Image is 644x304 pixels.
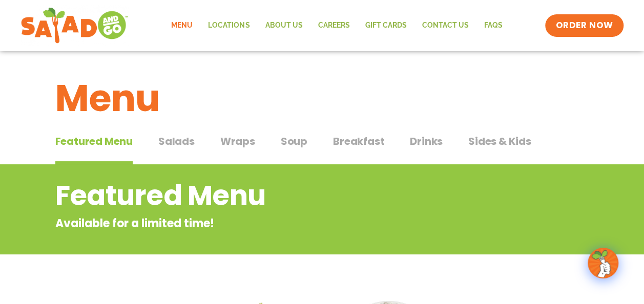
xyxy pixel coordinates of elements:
[357,14,414,37] a: GIFT CARDS
[333,134,384,149] span: Breakfast
[410,134,443,149] span: Drinks
[200,14,257,37] a: Locations
[555,19,613,32] span: ORDER NOW
[468,134,531,149] span: Sides & Kids
[55,175,507,216] h2: Featured Menu
[414,14,476,37] a: Contact Us
[476,14,510,37] a: FAQs
[545,14,623,37] a: ORDER NOW
[55,215,507,232] p: Available for a limited time!
[158,134,195,149] span: Salads
[20,5,129,46] img: new-SAG-logo-768×292
[55,71,589,126] h1: Menu
[163,14,200,37] a: Menu
[163,14,510,37] nav: Menu
[281,134,307,149] span: Soup
[589,249,617,277] img: wpChatIcon
[55,130,589,165] div: Tabbed content
[257,14,310,37] a: About Us
[55,134,133,149] span: Featured Menu
[310,14,357,37] a: Careers
[220,134,255,149] span: Wraps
